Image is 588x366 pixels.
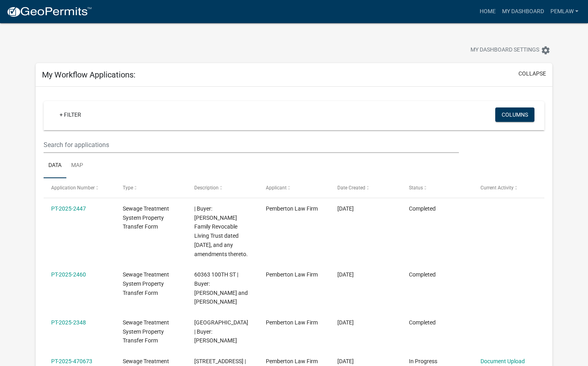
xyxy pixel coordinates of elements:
span: | Buyer: Olivieri Family Revocable Living Trust dated September 10, 2025, and any amendments ther... [194,205,248,257]
span: 08/28/2025 [337,358,354,364]
span: Completed [409,319,436,326]
button: collapse [518,70,546,78]
span: Completed [409,271,436,278]
datatable-header-cell: Application Number [44,178,115,197]
datatable-header-cell: Applicant [258,178,330,197]
a: PT-2025-2348 [51,319,86,326]
span: Status [409,185,423,191]
span: Current Activity [480,185,514,191]
datatable-header-cell: Status [401,178,473,197]
span: 09/09/2025 [337,271,354,278]
span: Sewage Treatment System Property Transfer Form [123,205,169,230]
span: 09/15/2025 [337,205,354,212]
datatable-header-cell: Type [115,178,187,197]
a: Pemlaw [547,4,582,19]
span: Sewage Treatment System Property Transfer Form [123,319,169,344]
span: Pemberton Law Firm [266,271,318,278]
span: Pemberton Law Firm [266,319,318,326]
datatable-header-cell: Current Activity [473,178,544,197]
a: + Filter [53,107,88,122]
span: 60363 100TH ST | Buyer: Matthew A. Jensen and Amber N. Jensen [194,271,248,305]
a: Data [44,153,66,179]
button: My Dashboard Settingssettings [464,42,557,58]
i: settings [541,46,550,55]
span: Applicant [266,185,287,191]
input: Search for applications [44,137,459,153]
span: Description [194,185,219,191]
a: Map [66,153,88,179]
h5: My Workflow Applications: [42,70,136,80]
span: Type [123,185,133,191]
span: Completed [409,205,436,212]
span: In Progress [409,358,437,364]
datatable-header-cell: Description [187,178,258,197]
span: Application Number [51,185,95,191]
span: Pemberton Law Firm [266,358,318,364]
a: Document Upload [480,358,525,364]
button: Columns [495,107,534,122]
a: Home [476,4,499,19]
a: PT-2025-2460 [51,271,86,278]
a: PT-2025-470673 [51,358,92,364]
a: PT-2025-2447 [51,205,86,212]
span: My Dashboard Settings [470,46,539,55]
span: 641 LAUREL ST W | Buyer: Bonnie V. Bergerud [194,319,248,344]
span: Date Created [337,185,365,191]
a: My Dashboard [499,4,547,19]
datatable-header-cell: Date Created [330,178,401,197]
span: Pemberton Law Firm [266,205,318,212]
span: 09/05/2025 [337,319,354,326]
span: Sewage Treatment System Property Transfer Form [123,271,169,296]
